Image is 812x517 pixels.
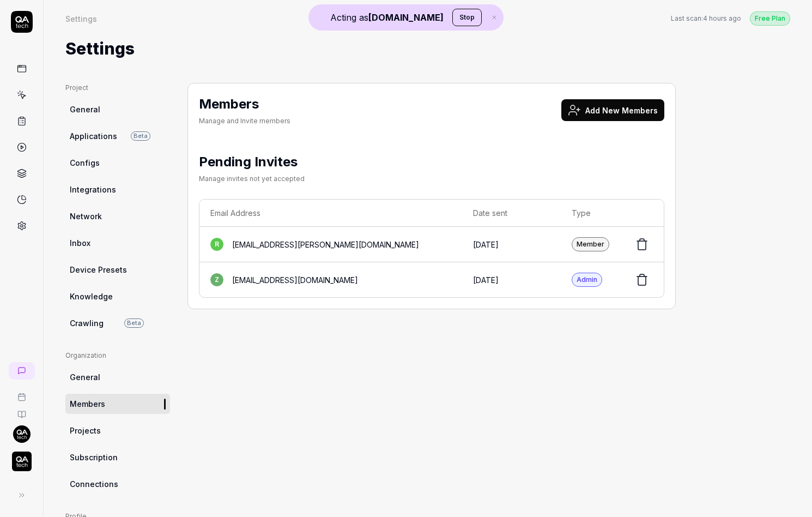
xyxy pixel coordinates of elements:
span: Connections [70,478,118,490]
div: Organization [65,351,170,360]
time: [DATE] [473,240,499,249]
a: Connections [65,474,170,494]
a: Book a call with us [4,384,39,401]
button: Last scan:4 hours ago [671,14,741,23]
span: General [70,371,100,383]
span: Device Presets [70,264,127,275]
button: Add New Members [561,99,664,121]
div: Settings [65,13,97,24]
div: Member [572,237,609,251]
a: Inbox [65,233,170,253]
span: Configs [70,157,100,169]
span: Beta [131,131,150,141]
a: General [65,99,170,119]
a: Members [65,394,170,414]
a: Network [65,206,170,226]
th: Date sent [462,200,561,227]
a: Subscription [65,447,170,467]
a: ApplicationsBeta [65,126,170,146]
button: QA Tech Logo [4,443,39,473]
span: Beta [124,318,144,328]
a: New conversation [9,362,35,380]
div: Admin [572,273,602,287]
button: Stop [452,9,482,26]
h2: Pending Invites [199,152,305,172]
span: z [210,273,223,286]
div: Project [65,83,170,93]
span: Crawling [70,317,104,329]
button: Free Plan [750,11,790,26]
span: General [70,104,100,115]
span: Integrations [70,184,116,195]
img: QA Tech Logo [12,452,32,471]
a: Configs [65,153,170,173]
time: [DATE] [473,275,499,285]
a: Device Presets [65,260,170,280]
div: [EMAIL_ADDRESS][DOMAIN_NAME] [232,274,358,286]
a: General [65,367,170,387]
span: Projects [70,425,101,436]
span: Subscription [70,452,118,463]
div: Free Plan [750,11,790,26]
div: Manage and Invite members [199,116,290,126]
a: CrawlingBeta [65,313,170,333]
span: Members [70,398,105,410]
img: 7ccf6c19-61ad-4a6c-8811-018b02a1b829.jpg [13,425,31,443]
th: Type [561,200,620,227]
span: Knowledge [70,291,113,302]
h1: Settings [65,37,135,61]
span: Last scan: [671,14,741,23]
div: [EMAIL_ADDRESS][PERSON_NAME][DOMAIN_NAME] [232,239,419,250]
span: r [210,238,223,251]
div: Manage invites not yet accepted [199,174,305,184]
time: 4 hours ago [703,14,741,22]
a: Knowledge [65,286,170,306]
a: Projects [65,420,170,441]
a: Integrations [65,179,170,200]
span: Applications [70,130,117,142]
th: Email Address [199,200,462,227]
h2: Members [199,94,290,114]
span: Inbox [70,237,90,249]
a: Documentation [4,401,39,419]
span: Network [70,211,102,222]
